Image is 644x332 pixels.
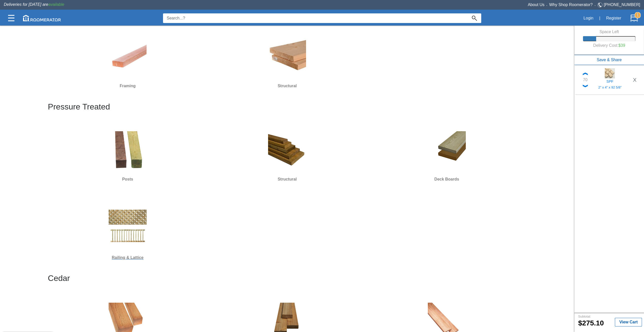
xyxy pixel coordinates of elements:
h5: 2" x 4" x 92 5/8" [594,85,626,90]
img: Cart.svg [630,14,638,22]
a: Framing [50,34,205,89]
span: available [48,2,64,7]
a: Why Shop Roomerator? [549,3,593,7]
img: Down_Chevron.png [583,85,588,87]
a: Posts [50,127,205,183]
a: Structural [209,127,365,183]
h6: Deck Boards [369,176,525,183]
img: 11100240_sm.jpg [605,68,615,78]
img: StructPT.jpg [268,131,306,169]
span: Deliveries for [DATE] are [4,2,64,7]
h6: Space Left [583,30,635,34]
img: Telephone.svg [597,2,604,8]
h6: Framing [50,83,205,89]
h2: Cedar [48,274,527,287]
h6: Delivery Cost: [587,41,631,50]
span: • [593,4,597,7]
img: Up_Chevron.png [583,73,588,75]
b: View Cart [619,320,638,324]
button: Login [581,13,596,24]
a: [PHONE_NUMBER] [604,3,640,7]
button: X [630,76,640,84]
div: | [596,13,603,24]
label: $ [578,319,582,327]
a: About Us [528,3,545,7]
img: SLumber.jpg [268,38,306,76]
h6: Structural [209,83,365,89]
img: Search_Icon.svg [472,16,477,21]
h6: Railing & Lattice [50,254,205,261]
h6: Structural [209,176,365,183]
h6: Posts [50,176,205,183]
button: Register [603,13,624,24]
button: Save & Share [574,55,644,65]
b: 275.10 [578,319,604,327]
small: Subtotal: [578,315,591,318]
span: • [545,4,549,7]
button: View Cart [615,318,642,326]
label: $39 [618,43,625,48]
img: Categories.svg [8,15,14,21]
h5: SPF [594,78,626,83]
a: Deck Boards [369,127,525,183]
a: SPF2" x 4" x 92 5/8" [590,68,630,92]
img: BoardsPT.jpg [428,131,466,169]
div: 70 [583,77,588,83]
img: FLumber.jpg [109,38,147,76]
h2: Pressure Treated [48,102,527,115]
img: roomerator-logo.svg [23,15,61,21]
a: Railing & Lattice [50,206,205,261]
img: PostPT.jpg [109,131,147,169]
input: Search...? [163,13,468,23]
strong: 1 [635,12,641,18]
img: RailPT.jpg [109,210,147,248]
a: Structural [209,34,365,89]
